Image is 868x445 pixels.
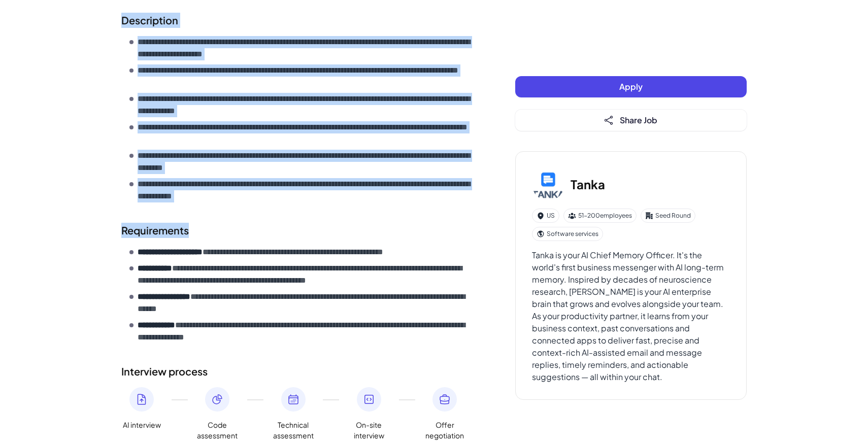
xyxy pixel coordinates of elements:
span: Apply [619,81,643,92]
span: Share Job [620,115,657,125]
h2: Requirements [121,223,475,238]
div: US [532,209,559,223]
span: Technical assessment [273,420,314,441]
div: 51-200 employees [563,209,637,223]
h3: Tanka [571,175,605,193]
h2: Description [121,13,475,28]
h2: Interview process [121,364,475,379]
div: Software services [532,227,603,241]
img: Ta [532,168,564,200]
span: Code assessment [197,420,238,441]
button: Apply [515,76,747,97]
span: On-site interview [349,420,389,441]
div: Seed Round [641,209,695,223]
span: Offer negotiation [424,420,465,441]
button: Share Job [515,110,747,131]
div: Tanka is your AI Chief Memory Officer. It's the world's first business messenger with AI long-ter... [532,249,730,383]
span: AI interview [123,420,161,430]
